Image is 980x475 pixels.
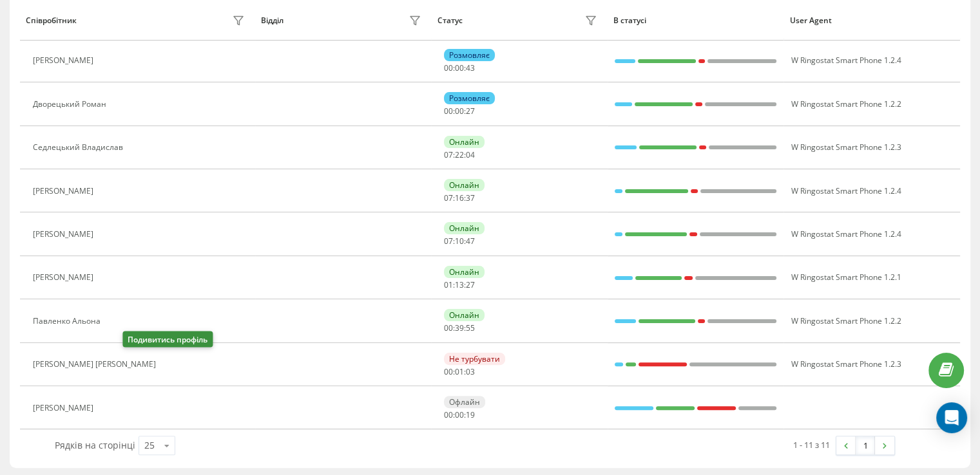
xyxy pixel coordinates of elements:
[444,324,475,333] div: : :
[455,279,464,290] span: 13
[444,222,485,234] div: Онлайн
[33,143,126,152] div: Седлецький Владислав
[466,149,475,160] span: 04
[33,360,159,369] div: [PERSON_NAME] [PERSON_NAME]
[444,368,475,377] div: : :
[144,439,155,452] div: 25
[455,62,464,73] span: 00
[791,315,901,326] span: W Ringostat Smart Phone 1.2.2
[444,49,495,61] div: Розмовляє
[444,236,453,247] span: 07
[444,322,453,333] span: 00
[455,366,464,377] span: 01
[444,366,453,377] span: 00
[444,92,495,104] div: Розмовляє
[444,309,485,321] div: Онлайн
[437,16,463,25] div: Статус
[444,266,485,278] div: Онлайн
[444,396,485,408] div: Офлайн
[444,281,475,290] div: : :
[455,192,464,203] span: 16
[455,236,464,247] span: 10
[444,149,453,160] span: 07
[793,438,830,451] div: 1 - 11 з 11
[444,64,475,73] div: : :
[33,100,110,109] div: Дворецький Роман
[791,272,901,283] span: W Ringostat Smart Phone 1.2.1
[791,185,901,196] span: W Ringostat Smart Phone 1.2.4
[791,359,901,369] span: W Ringostat Smart Phone 1.2.3
[444,179,485,191] div: Онлайн
[444,194,475,203] div: : :
[790,16,954,25] div: User Agent
[466,106,475,116] span: 27
[26,16,77,25] div: Співробітник
[444,106,453,116] span: 00
[466,279,475,290] span: 27
[444,409,453,420] span: 00
[856,436,875,454] a: 1
[33,230,97,239] div: [PERSON_NAME]
[791,55,901,66] span: W Ringostat Smart Phone 1.2.4
[791,228,901,239] span: W Ringostat Smart Phone 1.2.4
[444,411,475,420] div: : :
[444,151,475,160] div: : :
[122,331,213,348] div: Подивитись профіль
[466,409,475,420] span: 19
[466,322,475,333] span: 55
[455,106,464,116] span: 00
[33,187,97,196] div: [PERSON_NAME]
[444,279,453,290] span: 01
[261,16,283,25] div: Відділ
[55,439,135,451] span: Рядків на сторінці
[466,62,475,73] span: 43
[33,56,97,65] div: [PERSON_NAME]
[455,149,464,160] span: 22
[466,192,475,203] span: 37
[936,402,967,433] div: Open Intercom Messenger
[444,192,453,203] span: 07
[444,136,485,148] div: Онлайн
[444,237,475,246] div: : :
[791,142,901,153] span: W Ringostat Smart Phone 1.2.3
[444,107,475,116] div: : :
[444,353,505,365] div: Не турбувати
[791,98,901,109] span: W Ringostat Smart Phone 1.2.2
[455,409,464,420] span: 00
[33,317,104,326] div: Павленко Альона
[33,404,97,413] div: [PERSON_NAME]
[466,236,475,247] span: 47
[466,366,475,377] span: 03
[33,273,97,282] div: [PERSON_NAME]
[455,322,464,333] span: 39
[613,16,778,25] div: В статусі
[444,62,453,73] span: 00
